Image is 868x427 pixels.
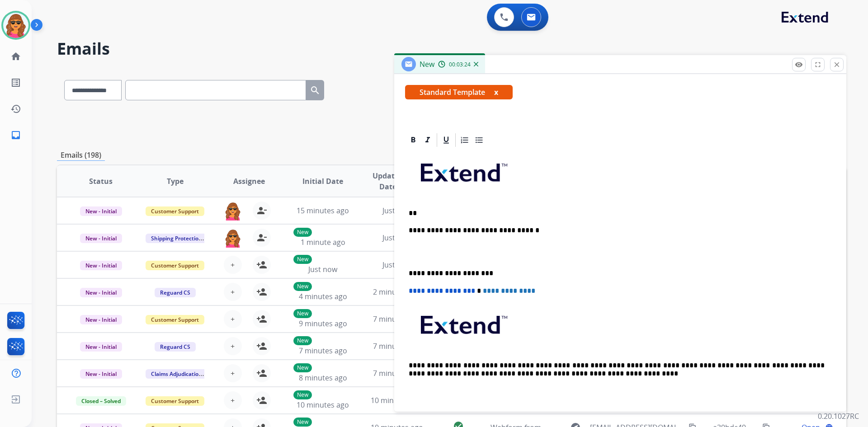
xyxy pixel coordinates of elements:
p: New [293,309,312,318]
span: 7 minutes ago [299,346,347,356]
mat-icon: person_add [256,286,267,297]
span: Shipping Protection [146,234,208,243]
span: Assignee [233,176,265,187]
span: + [231,368,235,379]
span: 15 minutes ago [297,206,349,216]
span: Standard Template [405,85,513,99]
mat-icon: person_add [256,314,267,324]
span: Reguard CS [155,288,196,297]
button: + [224,256,242,274]
mat-icon: person_add [256,259,267,270]
button: + [224,364,242,382]
span: + [231,314,235,324]
mat-icon: person_add [256,395,267,406]
span: 7 minutes ago [373,314,421,324]
span: 8 minutes ago [299,373,347,383]
button: + [224,337,242,355]
mat-icon: history [10,103,21,114]
div: Underline [439,133,453,147]
span: Updated Date [368,170,409,192]
div: Ordered List [458,133,472,147]
p: New [293,228,312,237]
span: Initial Date [302,176,343,187]
span: Just now [382,233,411,243]
button: + [224,310,242,328]
span: 7 minutes ago [373,341,421,351]
span: New - Initial [80,342,122,352]
p: New [293,336,312,345]
span: 00:03:24 [449,61,471,68]
mat-icon: fullscreen [814,61,822,69]
mat-icon: list_alt [10,77,21,88]
span: Status [89,176,113,187]
mat-icon: search [310,85,321,96]
p: New [293,390,312,399]
mat-icon: inbox [10,130,21,141]
span: Customer Support [146,206,204,216]
img: agent-avatar [224,202,242,221]
span: Claims Adjudication [146,369,208,379]
button: + [224,391,242,409]
p: New [293,418,312,427]
div: Bold [406,133,420,147]
span: New [420,59,434,69]
mat-icon: person_add [256,368,267,379]
span: Just now [308,264,337,274]
img: avatar [3,13,28,38]
span: 1 minute ago [301,237,345,247]
span: 7 minutes ago [373,368,421,378]
img: agent-avatar [224,229,242,248]
span: New - Initial [80,315,122,324]
p: 0.20.1027RC [818,411,859,422]
p: Emails (198) [57,150,105,161]
span: New - Initial [80,288,122,297]
p: New [293,282,312,291]
span: Customer Support [146,315,204,324]
button: + [224,283,242,301]
span: 10 minutes ago [371,395,423,405]
span: New - Initial [80,234,122,243]
span: + [231,286,235,297]
div: Bullet List [472,133,486,147]
mat-icon: person_remove [256,205,267,216]
p: New [293,255,312,264]
span: 2 minutes ago [373,287,421,297]
mat-icon: home [10,51,21,62]
span: Just now [382,206,411,216]
button: x [494,87,498,98]
span: New - Initial [80,261,122,270]
span: + [231,395,235,406]
mat-icon: person_remove [256,232,267,243]
span: Type [167,176,184,187]
mat-icon: person_add [256,341,267,352]
mat-icon: remove_red_eye [795,61,803,69]
mat-icon: close [833,61,841,69]
span: Closed – Solved [76,396,126,406]
span: 9 minutes ago [299,319,347,328]
span: Reguard CS [155,342,196,352]
span: 4 minutes ago [299,291,347,301]
span: New - Initial [80,369,122,379]
span: 10 minutes ago [297,400,349,410]
span: + [231,341,235,352]
div: Italic [421,133,434,147]
p: New [293,363,312,372]
span: Customer Support [146,396,204,406]
span: New - Initial [80,206,122,216]
span: + [231,259,235,270]
h2: Emails [57,40,846,58]
span: Customer Support [146,261,204,270]
span: Just now [382,260,411,270]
